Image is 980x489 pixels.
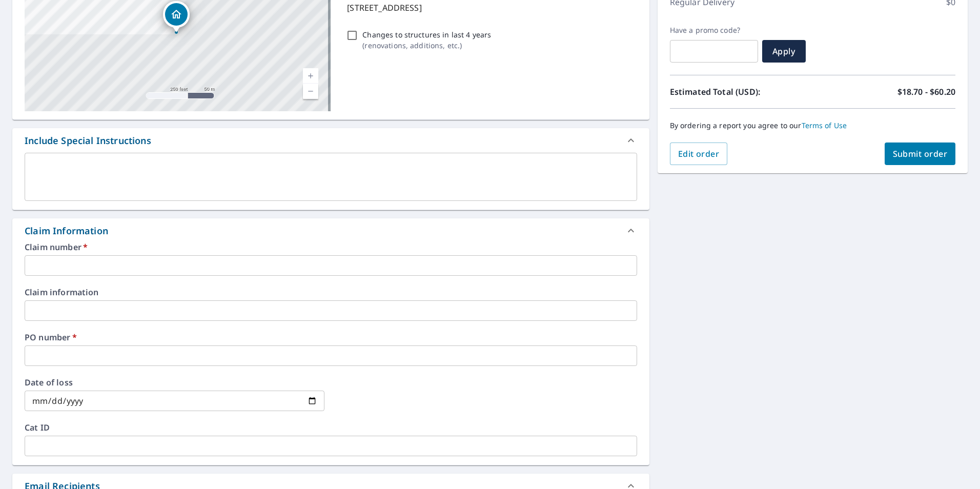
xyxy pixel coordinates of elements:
[347,2,632,14] p: [STREET_ADDRESS]
[25,288,637,296] label: Claim information
[25,243,637,251] label: Claim number
[303,84,318,99] a: Current Level 17, Zoom Out
[670,142,728,165] button: Edit order
[762,40,806,63] button: Apply
[362,29,491,40] p: Changes to structures in last 4 years
[893,148,948,159] span: Submit order
[303,68,318,84] a: Current Level 17, Zoom In
[885,142,956,165] button: Submit order
[25,224,108,238] div: Claim Information
[897,86,955,98] p: $18.70 - $60.20
[25,333,637,341] label: PO number
[802,120,847,130] a: Terms of Use
[163,1,190,33] div: Dropped pin, building 1, Residential property, 401 Red Mountain Rd Rougemont, NC 27572
[770,46,798,57] span: Apply
[670,121,955,130] p: By ordering a report you agree to our
[25,378,324,386] label: Date of loss
[25,134,151,148] div: Include Special Instructions
[12,128,649,153] div: Include Special Instructions
[678,148,720,159] span: Edit order
[362,40,491,51] p: ( renovations, additions, etc. )
[670,86,813,98] p: Estimated Total (USD):
[670,26,758,35] label: Have a promo code?
[12,218,649,243] div: Claim Information
[25,423,637,432] label: Cat ID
